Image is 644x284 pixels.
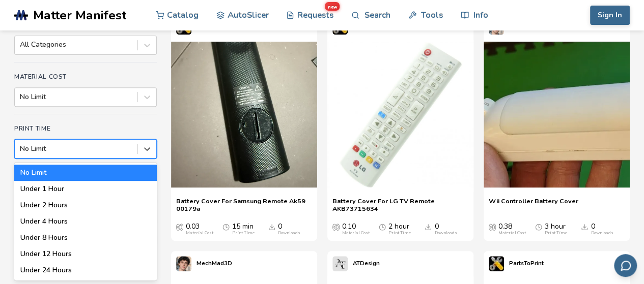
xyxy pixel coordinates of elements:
[232,231,255,236] div: Print Time
[353,258,380,269] p: ATDesign
[186,231,213,236] div: Material Cost
[232,223,255,236] div: 15 min
[332,256,348,271] img: ATDesign's profile
[33,8,126,22] span: Matter Manifest
[14,181,157,197] div: Under 1 Hour
[14,246,157,262] div: Under 12 Hours
[171,251,237,276] a: MechMad3D's profileMechMad3D
[498,231,526,236] div: Material Cost
[545,231,567,236] div: Print Time
[388,223,411,236] div: 2 hour
[332,223,340,231] span: Average Cost
[332,197,468,212] a: Battery Cover For LG TV Remote AKB73715634
[590,6,630,25] button: Sign In
[268,223,275,231] span: Downloads
[379,223,386,231] span: Average Print Time
[14,197,157,213] div: Under 2 Hours
[186,223,213,236] div: 0.03
[176,256,191,271] img: MechMad3D's profile
[509,258,544,269] p: PartsToPrint
[591,231,613,236] div: Downloads
[614,254,637,277] button: Send feedback via email
[278,223,300,236] div: 0
[434,231,457,236] div: Downloads
[14,230,157,246] div: Under 8 Hours
[197,258,232,269] p: MechMad3D
[327,251,385,276] a: ATDesign's profileATDesign
[14,213,157,230] div: Under 4 Hours
[425,223,432,231] span: Downloads
[14,165,157,181] div: No Limit
[591,223,613,236] div: 0
[388,231,411,236] div: Print Time
[342,223,370,236] div: 0.10
[489,223,496,231] span: Average Cost
[176,197,312,212] a: Battery Cover For Samsung Remote Ak59 00179a
[434,223,457,236] div: 0
[489,256,504,271] img: PartsToPrint's profile
[342,231,370,236] div: Material Cost
[324,2,341,11] span: new
[489,197,578,212] a: Wii Controller Battery Cover
[14,73,157,80] h4: Material Cost
[20,93,22,101] input: No Limit
[535,223,542,231] span: Average Print Time
[581,223,588,231] span: Downloads
[20,145,22,153] input: No LimitNo LimitUnder 1 HourUnder 2 HoursUnder 4 HoursUnder 8 HoursUnder 12 HoursUnder 24 Hours
[222,223,230,231] span: Average Print Time
[278,231,300,236] div: Downloads
[14,125,157,132] h4: Print Time
[484,251,549,276] a: PartsToPrint's profilePartsToPrint
[176,223,183,231] span: Average Cost
[498,223,526,236] div: 0.38
[14,262,157,278] div: Under 24 Hours
[545,223,567,236] div: 3 hour
[20,41,22,49] input: All Categories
